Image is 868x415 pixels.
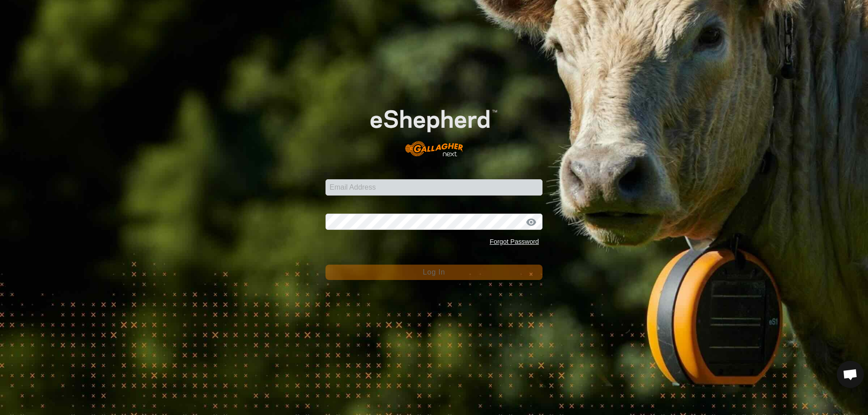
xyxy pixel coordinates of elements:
div: Open chat [837,361,864,388]
span: Log In [423,268,445,276]
img: E-shepherd Logo [347,92,521,166]
input: Email Address [325,179,542,196]
button: Log In [325,265,542,280]
a: Forgot Password [490,238,539,245]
